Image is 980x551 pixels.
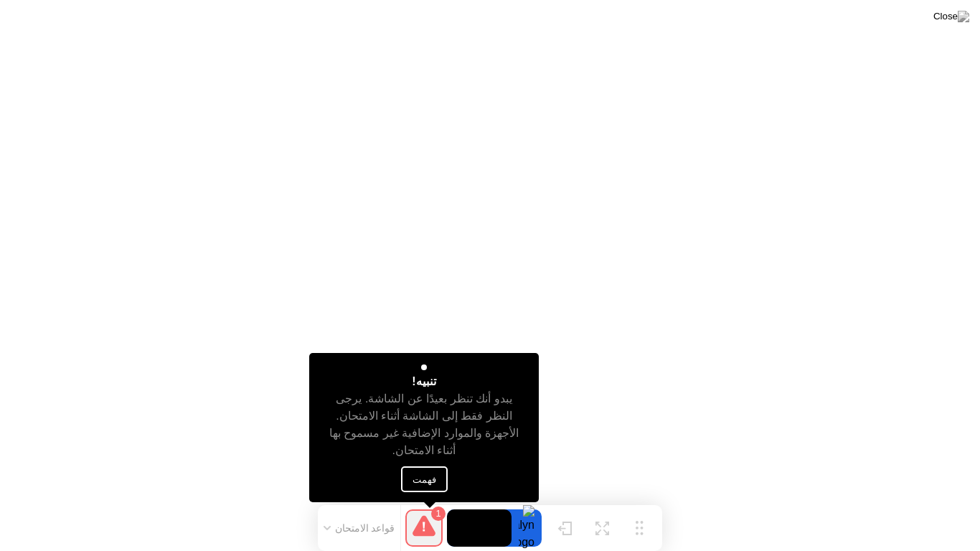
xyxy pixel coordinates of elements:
[401,466,448,492] button: فهمت
[322,390,527,459] div: يبدو أنك تنظر بعيدًا عن الشاشة. يرجى النظر فقط إلى الشاشة أثناء الامتحان. الأجهزة والموارد الإضاف...
[319,522,400,534] button: قواعد الامتحان
[431,507,446,521] div: 1
[412,373,435,390] div: تنبيه!
[933,11,969,22] img: Close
